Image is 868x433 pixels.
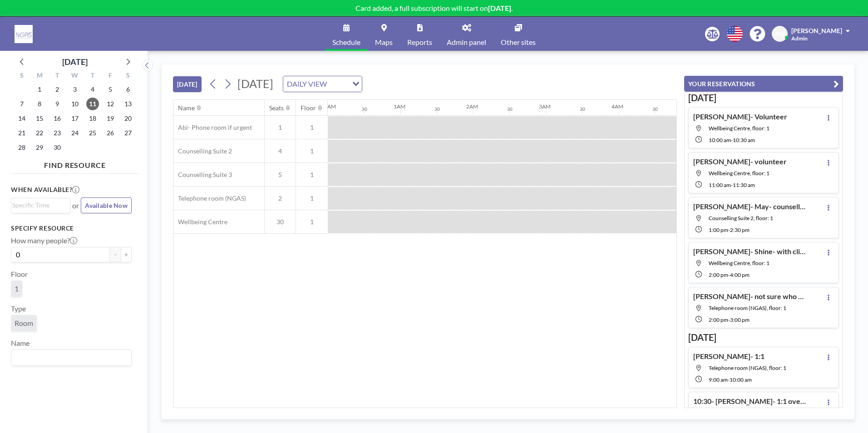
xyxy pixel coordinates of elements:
[86,127,99,139] span: Thursday, September 25, 2025
[265,171,296,179] span: 5
[51,141,64,154] span: Tuesday, September 30, 2025
[86,98,99,110] span: Thursday, September 11, 2025
[237,77,273,90] span: [DATE]
[709,271,728,278] span: 2:00 PM
[407,39,432,46] span: Reports
[15,98,28,110] span: Sunday, September 7, 2025
[51,112,64,125] span: Tuesday, September 16, 2025
[265,218,296,226] span: 30
[121,247,132,262] button: +
[269,104,284,112] div: Seats
[652,106,658,112] div: 30
[728,316,730,323] span: -
[709,305,786,311] span: Telephone room (NGAS), floor: 1
[11,236,77,245] label: How many people?
[69,98,81,110] span: Wednesday, September 10, 2025
[11,224,132,232] h3: Specify resource
[296,123,328,132] span: 1
[173,194,246,202] span: Telephone room (NGAS)
[11,270,28,279] label: Floor
[12,200,65,210] input: Search for option
[173,171,232,179] span: Counselling Suite 3
[791,27,842,34] span: [PERSON_NAME]
[693,112,787,121] h4: [PERSON_NAME]- Volunteer
[69,112,81,125] span: Wednesday, September 17, 2025
[709,170,769,177] span: Wellbeing Centre, floor: 1
[81,197,132,213] button: Available Now
[33,112,46,125] span: Monday, September 15, 2025
[69,127,81,139] span: Wednesday, September 24, 2025
[173,147,232,155] span: Counselling Suite 2
[330,78,347,90] input: Search for option
[84,70,101,82] div: T
[51,83,64,96] span: Tuesday, September 2, 2025
[15,25,33,43] img: organization-logo
[791,35,808,42] span: Admin
[104,112,117,125] span: Friday, September 19, 2025
[173,76,202,92] button: [DATE]
[693,157,787,166] h4: [PERSON_NAME]- volunteer
[49,70,66,82] div: T
[447,39,486,46] span: Admin panel
[709,260,769,266] span: Wellbeing Centre, floor: 1
[400,17,439,51] a: Reports
[296,194,328,202] span: 1
[265,194,296,202] span: 2
[709,226,728,233] span: 1:00 PM
[285,78,329,90] span: DAILY VIEW
[12,352,126,364] input: Search for option
[693,292,807,301] h4: [PERSON_NAME]- not sure who with as no name?
[15,112,28,125] span: Sunday, September 14, 2025
[69,83,81,96] span: Wednesday, September 3, 2025
[688,332,839,343] h3: [DATE]
[104,83,117,96] span: Friday, September 5, 2025
[62,55,88,68] div: [DATE]
[104,98,117,110] span: Friday, September 12, 2025
[15,284,19,293] span: 1
[110,247,121,262] button: -
[368,17,400,51] a: Maps
[101,70,119,82] div: F
[539,103,551,110] div: 3AM
[612,103,623,110] div: 4AM
[439,17,493,51] a: Admin panel
[31,70,49,82] div: M
[301,104,316,112] div: Floor
[283,76,362,92] div: Search for option
[693,247,807,256] h4: [PERSON_NAME]- Shine- with client
[178,104,195,112] div: Name
[362,106,367,112] div: 30
[709,182,731,188] span: 11:00 AM
[11,304,26,313] label: Type
[693,397,807,406] h4: 10:30- [PERSON_NAME]- 1:1 over the phone
[730,271,750,278] span: 4:00 PM
[66,70,84,82] div: W
[434,106,440,112] div: 30
[728,271,730,278] span: -
[731,137,733,143] span: -
[731,182,733,188] span: -
[11,198,70,212] div: Search for option
[394,103,405,110] div: 1AM
[688,92,839,103] h3: [DATE]
[728,226,730,233] span: -
[728,376,730,383] span: -
[11,157,139,170] h4: FIND RESOURCE
[72,201,79,210] span: or
[709,215,773,221] span: Counselling Suite 2, floor: 1
[119,70,137,82] div: S
[321,103,336,110] div: 12AM
[774,30,785,38] span: AW
[33,141,46,154] span: Monday, September 29, 2025
[733,137,755,143] span: 10:30 AM
[733,182,755,188] span: 11:30 AM
[332,39,360,46] span: Schedule
[122,127,134,139] span: Saturday, September 27, 2025
[501,39,536,46] span: Other sites
[580,106,585,112] div: 30
[33,98,46,110] span: Monday, September 8, 2025
[122,98,134,110] span: Saturday, September 13, 2025
[51,127,64,139] span: Tuesday, September 23, 2025
[730,316,750,323] span: 3:00 PM
[11,350,131,365] div: Search for option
